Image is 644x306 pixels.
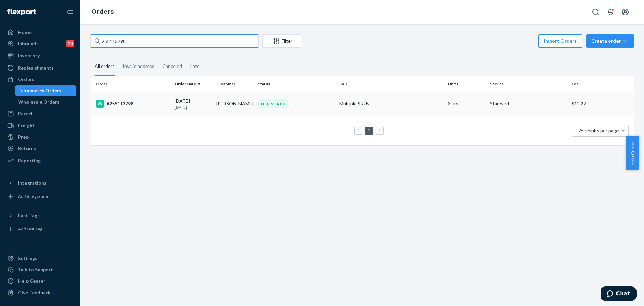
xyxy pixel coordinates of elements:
a: Freight [4,120,76,131]
td: [PERSON_NAME] [214,92,255,116]
button: Integrations [4,178,76,188]
button: Import Orders [538,34,582,48]
div: All orders [95,57,115,76]
a: Orders [4,74,76,85]
td: Multiple SKUs [337,92,445,116]
p: [DATE] [175,104,211,110]
div: Filter [263,38,301,44]
a: Wholesale Orders [15,97,77,107]
a: Inventory [4,50,76,61]
div: Fast Tags [18,212,40,219]
div: Wholesale Orders [18,99,59,105]
div: Late [190,57,200,75]
a: Add Integration [4,191,76,202]
div: Talk to Support [18,266,53,273]
ol: breadcrumbs [86,2,119,22]
th: SKU [337,76,445,92]
input: Search orders [91,34,258,48]
img: Flexport logo [7,9,36,15]
button: Filter [262,34,301,48]
a: Ecommerce Orders [15,85,77,96]
div: Reporting [18,157,41,164]
a: Inbounds24 [4,38,76,49]
th: Status [255,76,337,92]
div: Settings [18,255,37,262]
button: Talk to Support [4,264,76,275]
div: Integrations [18,180,46,186]
div: 24 [66,40,74,47]
button: Open account menu [619,5,632,19]
button: Create order [586,34,634,48]
p: Standard [490,100,566,107]
iframe: Opens a widget where you can chat to one of our agents [601,286,637,303]
button: Close Navigation [63,5,76,19]
button: Open notifications [604,5,617,19]
th: Units [445,76,487,92]
th: Service [487,76,569,92]
div: #255113798 [96,100,169,108]
div: Home [18,29,32,36]
div: [DATE] [175,98,211,110]
div: Help Center [18,278,45,285]
div: Invalid address [123,57,154,75]
button: Fast Tags [4,210,76,221]
div: Customer [216,81,253,87]
div: Add Fast Tag [18,226,42,232]
button: Give Feedback [4,287,76,298]
div: Ecommerce Orders [18,87,61,94]
div: Freight [18,122,35,129]
div: Inbounds [18,40,39,47]
th: Fee [569,76,634,92]
a: Settings [4,253,76,264]
a: Parcel [4,108,76,119]
a: Home [4,27,76,38]
div: DELIVERED [258,99,289,108]
div: Inventory [18,52,40,59]
a: Returns [4,143,76,154]
div: Canceled [162,57,182,75]
a: Page 1 is your current page [366,128,372,133]
div: Create order [591,38,629,44]
div: Give Feedback [18,289,51,296]
button: Help Center [626,136,639,170]
a: Replenishments [4,62,76,73]
div: Returns [18,145,36,152]
th: Order [91,76,172,92]
div: Parcel [18,110,32,117]
span: 25 results per page [578,128,619,133]
th: Order Date [172,76,214,92]
a: Reporting [4,155,76,166]
div: Prep [18,134,29,140]
div: Add Integration [18,193,48,199]
div: Replenishments [18,64,54,71]
a: Prep [4,132,76,142]
a: Orders [91,8,114,15]
td: 3 units [445,92,487,116]
div: Orders [18,76,34,83]
a: Add Fast Tag [4,224,76,234]
td: $12.22 [569,92,634,116]
button: Open Search Box [589,5,602,19]
a: Help Center [4,276,76,287]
